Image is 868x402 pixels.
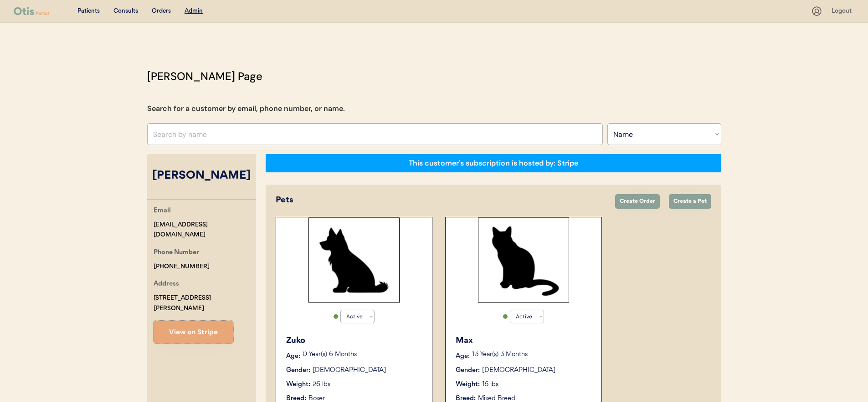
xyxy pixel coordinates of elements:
div: Age: [286,352,300,361]
p: 13 Year(s) 3 Months [472,352,592,358]
div: [DEMOGRAPHIC_DATA] [313,366,386,375]
div: Weight: [456,380,480,389]
button: View on Stripe [154,321,233,343]
button: Create Order [615,194,660,209]
div: [PERSON_NAME] [147,167,256,185]
div: Gender: [456,366,480,375]
div: This customer's subscription is hosted by: Stripe [409,158,578,168]
div: [PERSON_NAME] Page [147,68,262,85]
p: 0 Year(s) 6 Months [303,352,423,358]
div: Phone Number [154,247,199,259]
div: Max [456,335,592,347]
img: Rectangle%2029.svg [308,217,400,303]
div: [EMAIL_ADDRESS][DOMAIN_NAME] [154,220,256,241]
input: Search by name [147,123,603,145]
div: Zuko [286,335,423,347]
div: 15 lbs [482,380,498,389]
div: Pets [276,194,606,206]
div: Age: [456,352,470,361]
div: 26 lbs [313,380,330,389]
div: Email [154,206,171,217]
div: Search for a customer by email, phone number, or name. [147,103,345,114]
button: Create a Pet [669,194,711,209]
div: Logout [832,7,854,16]
u: Admin [185,8,203,14]
div: Weight: [286,380,310,389]
div: Patients [77,7,100,16]
div: [DEMOGRAPHIC_DATA] [482,366,555,375]
div: Orders [152,7,171,16]
div: Address [154,279,179,290]
img: Rectangle%2029%20%281%29.svg [478,217,569,303]
div: [PHONE_NUMBER] [154,261,210,272]
div: Consults [113,7,138,16]
div: Gender: [286,366,310,375]
div: [STREET_ADDRESS][PERSON_NAME] [154,293,256,314]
